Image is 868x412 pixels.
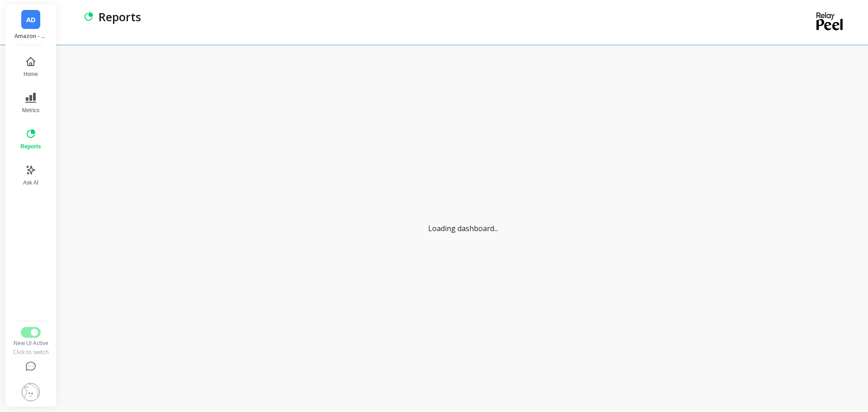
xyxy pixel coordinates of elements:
span: Ask AI [23,179,38,186]
div: Loading dashboard... [428,223,498,234]
p: Amazon - DoggieLawn [14,33,47,40]
div: Click to switch [11,349,50,356]
span: Metrics [22,107,40,114]
img: profile picture [22,383,40,401]
span: Reports [20,143,41,150]
p: Reports [99,9,141,24]
button: Ask AI [15,159,46,192]
span: Home [24,71,38,78]
button: Home [15,51,46,83]
span: AD [26,14,36,25]
button: Switch to Legacy UI [21,327,41,338]
button: Settings [11,378,50,407]
button: Reports [15,123,46,156]
div: New UI Active [11,340,50,347]
button: Help [11,356,50,378]
button: Metrics [15,87,46,119]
